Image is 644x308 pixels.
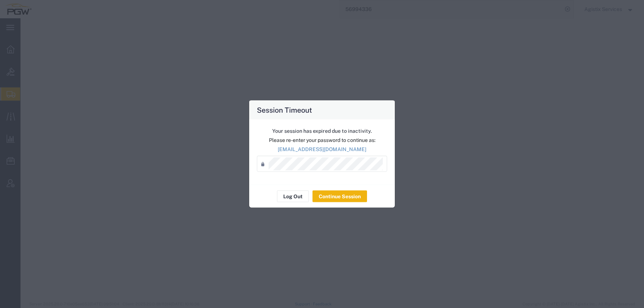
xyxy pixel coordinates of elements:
button: Continue Session [312,191,367,202]
button: Log Out [277,191,309,202]
h4: Session Timeout [257,105,312,115]
p: [EMAIL_ADDRESS][DOMAIN_NAME] [257,146,387,153]
p: Please re-enter your password to continue as: [257,136,387,144]
p: Your session has expired due to inactivity. [257,127,387,135]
